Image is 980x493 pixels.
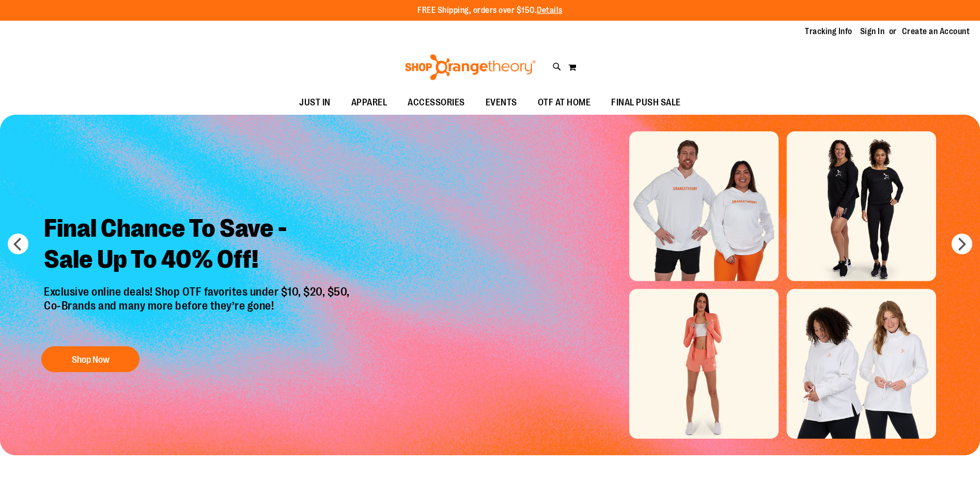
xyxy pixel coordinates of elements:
[805,26,852,37] a: Tracking Info
[902,26,970,37] a: Create an Account
[341,91,398,115] a: APPAREL
[289,91,341,115] a: JUST IN
[408,91,465,114] span: ACCESSORIES
[36,285,360,336] p: Exclusive online deals! Shop OTF favorites under $10, $20, $50, Co-Brands and many more before th...
[952,234,972,254] button: next
[601,91,691,115] a: FINAL PUSH SALE
[397,91,475,115] a: ACCESSORIES
[860,26,885,37] a: Sign In
[538,91,591,114] span: OTF AT HOME
[537,6,563,15] a: Details
[8,234,28,254] button: prev
[611,91,681,114] span: FINAL PUSH SALE
[403,54,537,80] img: Shop Orangetheory
[417,5,563,17] p: FREE Shipping, orders over $150.
[41,346,139,372] button: Shop Now
[527,91,601,115] a: OTF AT HOME
[299,91,331,114] span: JUST IN
[36,205,360,285] h2: Final Chance To Save - Sale Up To 40% Off!
[486,91,517,114] span: EVENTS
[475,91,527,115] a: EVENTS
[36,205,360,377] a: Final Chance To Save -Sale Up To 40% Off! Exclusive online deals! Shop OTF favorites under $10, $...
[351,91,387,114] span: APPAREL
